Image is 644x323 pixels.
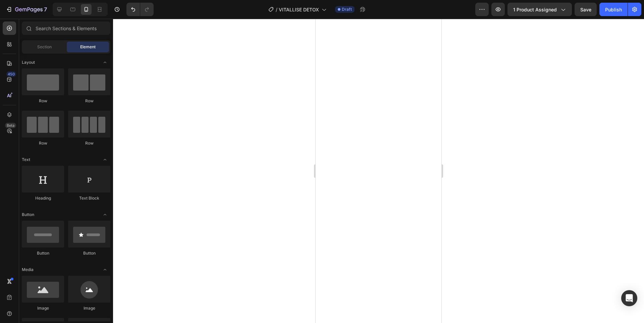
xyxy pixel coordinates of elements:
[68,195,110,201] div: Text Block
[22,267,34,273] span: Media
[100,154,110,165] span: Toggle open
[100,209,110,220] span: Toggle open
[6,71,16,77] div: 450
[279,6,319,13] span: VITALLISE DETOX
[22,21,110,35] input: Search Sections & Elements
[3,3,50,16] button: 7
[22,250,64,256] div: Button
[22,140,64,146] div: Row
[605,6,622,13] div: Publish
[5,123,16,128] div: Beta
[37,44,52,50] span: Section
[513,6,557,13] span: 1 product assigned
[100,264,110,275] span: Toggle open
[22,59,35,65] span: Layout
[22,98,64,104] div: Row
[22,305,64,311] div: Image
[80,44,96,50] span: Element
[126,3,154,16] div: Undo/Redo
[575,3,597,16] button: Save
[44,5,47,13] p: 7
[68,140,110,146] div: Row
[68,305,110,311] div: Image
[100,57,110,68] span: Toggle open
[599,3,628,16] button: Publish
[621,290,637,306] div: Open Intercom Messenger
[580,7,591,12] span: Save
[276,6,277,13] span: /
[22,212,34,218] span: Button
[342,6,352,12] span: Draft
[68,250,110,256] div: Button
[316,19,441,323] iframe: Design area
[68,98,110,104] div: Row
[507,3,572,16] button: 1 product assigned
[22,157,30,163] span: Text
[22,195,64,201] div: Heading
